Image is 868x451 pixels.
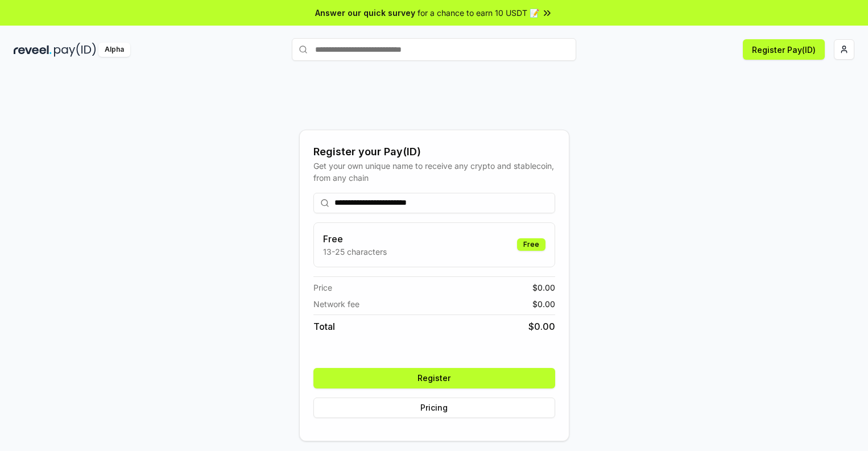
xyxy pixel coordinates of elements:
[323,246,387,258] p: 13-25 characters
[532,298,555,310] span: $ 0.00
[313,144,555,160] div: Register your Pay(ID)
[313,298,359,310] span: Network fee
[323,232,387,246] h3: Free
[313,368,555,388] button: Register
[14,43,52,57] img: reveel_dark
[528,320,555,333] span: $ 0.00
[517,238,545,251] div: Free
[532,282,555,293] span: $ 0.00
[418,7,539,19] span: for a chance to earn 10 USDT 📝
[743,39,825,60] button: Register Pay(ID)
[313,398,555,418] button: Pricing
[313,320,335,333] span: Total
[98,43,130,57] div: Alpha
[54,43,96,57] img: pay_id
[313,160,555,184] div: Get your own unique name to receive any crypto and stablecoin, from any chain
[315,7,415,19] span: Answer our quick survey
[313,282,332,293] span: Price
